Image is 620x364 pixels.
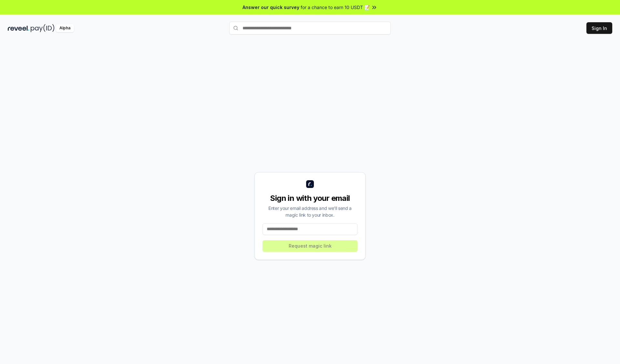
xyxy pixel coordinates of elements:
span: Answer our quick survey [243,4,299,11]
button: Sign In [586,22,612,34]
span: for a chance to earn 10 USDT 📝 [301,4,370,11]
img: logo_small [306,180,314,188]
div: Enter your email address and we’ll send a magic link to your inbox. [263,205,357,218]
img: pay_id [31,24,55,32]
img: reveel_dark [8,24,29,32]
div: Alpha [56,24,74,32]
div: Sign in with your email [263,193,357,203]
